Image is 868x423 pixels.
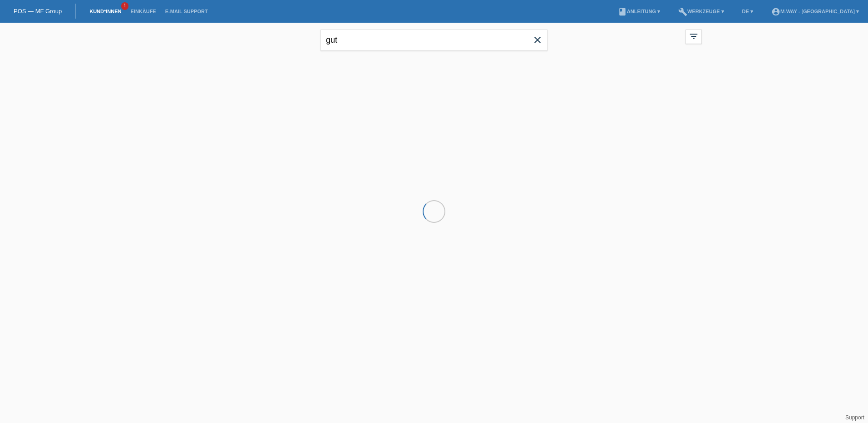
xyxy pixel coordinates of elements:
i: book [618,7,627,16]
i: build [678,7,687,16]
a: bookAnleitung ▾ [613,9,665,14]
a: Support [845,414,864,421]
a: POS — MF Group [14,8,62,15]
i: account_circle [771,7,780,16]
i: filter_list [689,31,699,41]
a: buildWerkzeuge ▾ [674,9,729,14]
a: E-Mail Support [161,9,212,14]
a: Kund*innen [85,9,126,14]
a: account_circlem-way - [GEOGRAPHIC_DATA] ▾ [767,9,863,14]
a: Einkäufe [126,9,160,14]
a: DE ▾ [738,9,758,14]
input: Suche... [321,30,547,51]
i: close [532,34,543,45]
span: 1 [121,2,128,10]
